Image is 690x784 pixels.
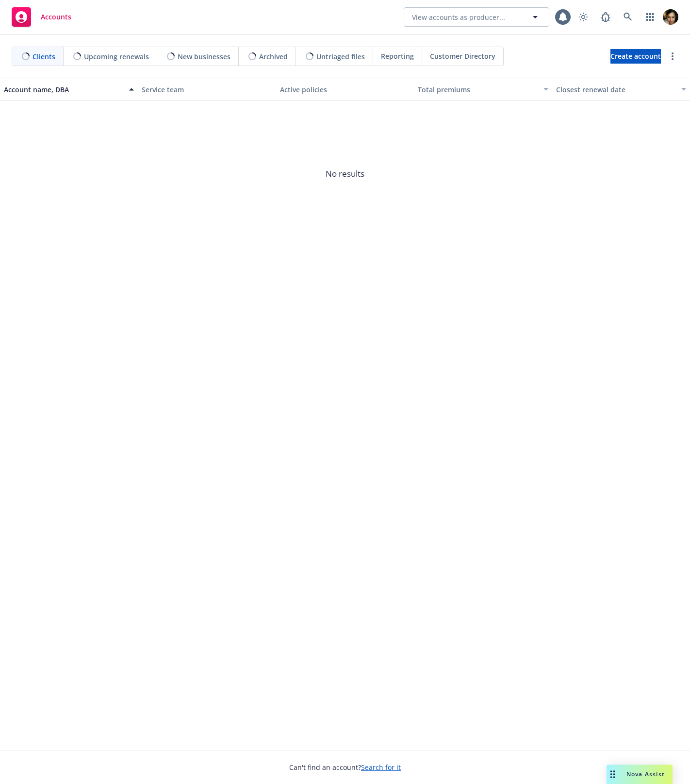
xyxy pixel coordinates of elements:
button: Active policies [276,78,414,101]
img: photo [663,9,678,25]
span: View accounts as producer... [412,12,505,22]
button: Total premiums [414,78,552,101]
a: Search [618,7,638,27]
button: View accounts as producer... [404,7,549,27]
span: Upcoming renewals [84,51,149,62]
a: Toggle theme [574,7,593,27]
span: New businesses [178,51,230,62]
span: Untriaged files [316,51,365,62]
div: Closest renewal date [556,84,675,95]
span: Can't find an account? [289,762,401,772]
div: Active policies [280,84,410,95]
span: Create account [610,47,661,66]
a: Create account [610,49,661,64]
a: Search for it [361,763,401,772]
button: Closest renewal date [552,78,690,101]
a: Accounts [8,3,75,31]
div: Service team [142,84,272,95]
button: Service team [138,78,276,101]
a: Switch app [641,7,660,27]
span: Customer Directory [430,51,495,61]
span: Reporting [381,51,414,61]
div: Total premiums [418,84,537,95]
span: Clients [33,51,55,62]
span: Accounts [41,13,71,21]
div: Account name, DBA [4,84,123,95]
span: Archived [259,51,288,62]
a: more [667,50,678,62]
div: Drag to move [607,765,619,784]
span: Nova Assist [626,770,665,778]
a: Report a Bug [596,7,615,27]
button: Nova Assist [607,765,673,784]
